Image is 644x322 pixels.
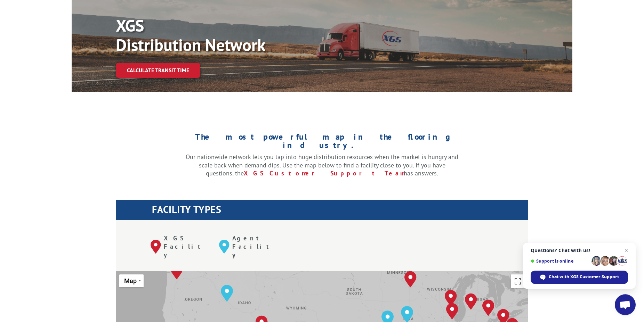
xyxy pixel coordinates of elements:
div: Milwaukee, WI [445,290,457,306]
h1: FACILITY TYPES [152,205,528,218]
div: Detroit, MI [482,299,494,316]
button: Toggle fullscreen view [511,274,525,288]
p: XGS Distribution Network [116,16,324,55]
div: Boise, ID [221,285,233,302]
a: XGS Customer Support Team [244,169,404,177]
span: Support is online [531,258,589,264]
p: Agent Facility [232,234,277,259]
p: Our nationwide network lets you tap into huge distribution resources when the market is hungry an... [186,153,458,177]
button: Change map style [119,274,144,287]
div: Chicago, IL [446,303,458,320]
span: Close chat [622,246,630,255]
div: Grand Rapids, MI [465,293,477,310]
span: Chat with XGS Customer Support [549,274,619,280]
span: Questions? Chat with us! [531,248,628,253]
p: XGS Facility [164,234,209,259]
div: Chat with XGS Customer Support [531,271,628,284]
a: Calculate transit time [116,63,200,78]
div: Open chat [615,294,636,315]
div: Portland, OR [171,263,183,280]
div: Minneapolis, MN [404,271,417,288]
span: Map [124,277,137,284]
h1: The most powerful map in the flooring industry. [186,133,458,153]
